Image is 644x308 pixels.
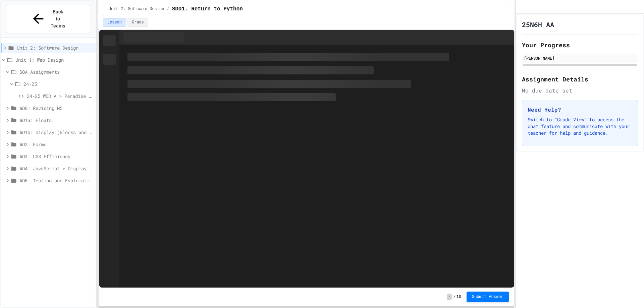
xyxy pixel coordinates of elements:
[19,117,93,124] span: WD1a: Floats
[457,294,461,300] span: 10
[27,93,93,100] span: 24-25 WDD A > Paradise Mini-Golf
[522,40,638,50] h2: Your Progress
[522,20,554,29] h1: 25N6H AA
[19,129,93,136] span: WD1b: Display (Blocks and Inline)
[524,55,636,61] div: [PERSON_NAME]
[17,44,93,51] span: Unit 2: Software Design
[19,177,93,184] span: WD6: Testing and Evalulation
[19,165,93,172] span: WD4: JavaScript > Display and hide blocks (colours)
[19,68,93,75] span: SQA Assignments
[19,141,93,148] span: WD2: Forms
[109,6,164,12] span: Unit 2: Software Design
[127,18,148,27] button: Grade
[19,153,93,160] span: WD3: CSS Efficiency
[522,86,638,95] div: No due date set
[50,8,66,29] span: Back to Teams
[167,6,169,12] span: /
[19,105,93,112] span: WD0: Revising N5
[522,74,638,84] h2: Assignment Details
[528,116,632,136] p: Switch to "Grade View" to access the chat feature and communicate with your teacher for help and ...
[467,292,509,302] button: Submit Answer
[472,294,503,300] span: Submit Answer
[453,294,455,300] span: /
[172,5,243,13] span: SDD1. Return to Python
[6,5,90,33] button: Back to Teams
[103,18,126,27] button: Lesson
[15,56,93,63] span: Unit 1: Web Design
[447,294,452,300] span: -
[528,106,632,114] h3: Need Help?
[23,80,93,87] span: 24-25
